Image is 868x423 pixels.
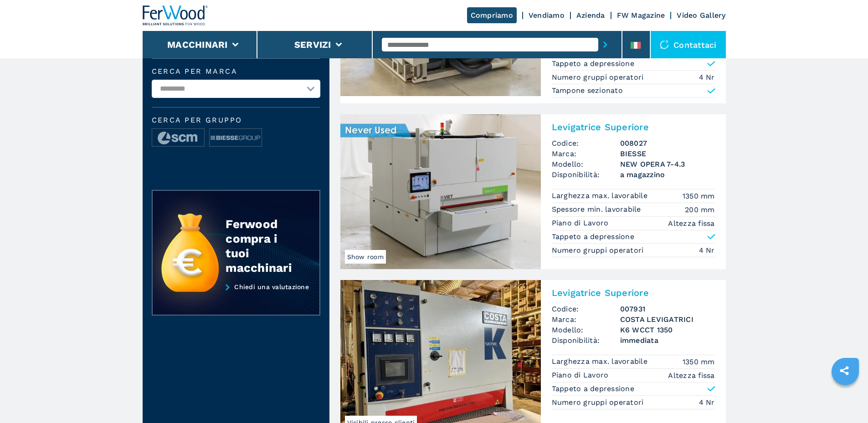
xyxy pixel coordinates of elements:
[699,397,715,408] em: 4 Nr
[345,250,386,264] span: Show room
[340,114,726,269] a: Levigatrice Superiore BIESSE NEW OPERA 7-4.3Show roomLevigatrice SuperioreCodice:008027Marca:BIES...
[620,148,715,159] h3: BIESSE
[552,370,611,380] p: Piano di Lavoro
[620,325,715,335] h3: K6 WCCT 1350
[552,86,623,96] p: Tampone sezionato
[552,357,650,367] p: Larghezza max. lavorabile
[552,138,620,148] span: Codice:
[620,314,715,325] h3: COSTA LEVIGATRICI
[552,384,634,394] p: Tappeto a depressione
[699,72,715,82] em: 4 Nr
[152,129,204,147] img: image
[552,72,646,82] p: Numero gruppi operatori
[620,159,715,169] h3: NEW OPERA 7-4.3
[617,11,665,20] a: FW Magazine
[685,204,715,215] em: 200 mm
[660,40,669,49] img: Contattaci
[552,304,620,314] span: Codice:
[552,59,634,69] p: Tappeto a depressione
[552,191,650,201] p: Larghezza max. lavorabile
[699,245,715,255] em: 4 Nr
[620,169,715,180] span: a magazzino
[340,114,541,269] img: Levigatrice Superiore BIESSE NEW OPERA 7-4.3
[167,39,228,50] button: Macchinari
[529,11,565,20] a: Vendiamo
[226,217,301,275] div: Ferwood compra i tuoi macchinari
[576,11,605,20] a: Azienda
[829,382,861,416] iframe: Chat
[677,11,725,20] a: Video Gallery
[152,68,320,75] label: Cerca per marca
[552,159,620,169] span: Modello:
[552,335,620,346] span: Disponibilità:
[210,129,262,147] img: image
[552,148,620,159] span: Marca:
[651,31,726,58] div: Contattaci
[683,357,715,367] em: 1350 mm
[598,34,612,55] button: submit-button
[668,218,714,229] em: Altezza fissa
[620,138,715,148] h3: 008027
[620,304,715,314] h3: 007931
[143,5,208,25] img: Ferwood
[552,398,646,408] p: Numero gruppi operatori
[552,232,634,242] p: Tappeto a depressione
[833,359,856,382] a: sharethis
[294,39,331,50] button: Servizi
[467,7,517,23] a: Compriamo
[552,245,646,255] p: Numero gruppi operatori
[152,117,320,124] span: Cerca per Gruppo
[552,218,611,228] p: Piano di Lavoro
[552,122,715,133] h2: Levigatrice Superiore
[552,314,620,325] span: Marca:
[552,287,715,298] h2: Levigatrice Superiore
[620,335,715,346] span: immediata
[683,191,715,201] em: 1350 mm
[552,325,620,335] span: Modello:
[152,283,320,316] a: Chiedi una valutazione
[552,204,643,214] p: Spessore min. lavorabile
[552,169,620,180] span: Disponibilità:
[668,370,714,381] em: Altezza fissa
